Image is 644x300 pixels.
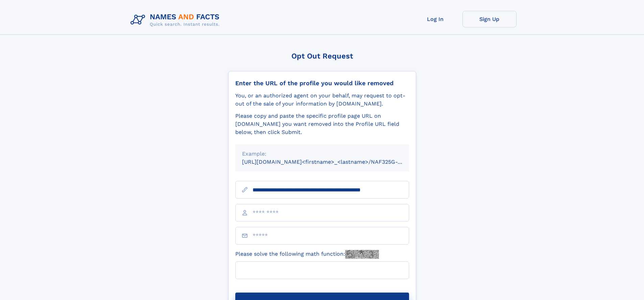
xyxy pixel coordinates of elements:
[242,150,402,158] div: Example:
[128,11,225,29] img: Logo Names and Facts
[235,92,409,108] div: You, or an authorized agent on your behalf, may request to opt-out of the sale of your informatio...
[408,11,462,27] a: Log In
[235,112,409,136] div: Please copy and paste the specific profile page URL on [DOMAIN_NAME] you want removed into the Pr...
[242,159,422,165] small: [URL][DOMAIN_NAME]<firstname>_<lastname>/NAF325G-xxxxxxxx
[235,79,409,87] div: Enter the URL of the profile you would like removed
[228,52,416,60] div: Opt Out Request
[235,250,379,259] label: Please solve the following math function:
[462,11,517,27] a: Sign Up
